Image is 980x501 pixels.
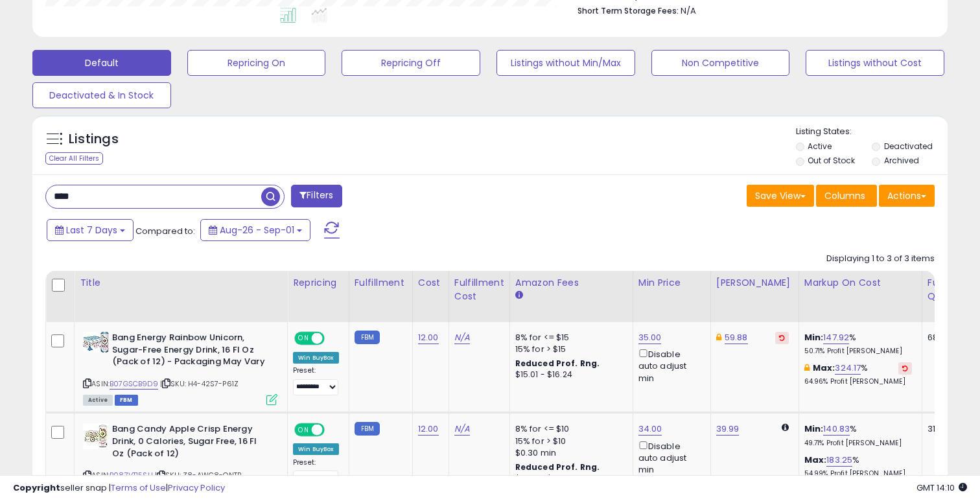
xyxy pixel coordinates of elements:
button: Filters [291,185,342,207]
a: 34.00 [638,423,662,436]
div: Fulfillment Cost [454,276,504,303]
button: Aug-26 - Sep-01 [200,219,310,241]
a: 39.99 [716,423,740,436]
div: Disable auto adjust min [638,347,701,384]
b: Reduced Prof. Rng. [515,358,600,369]
span: FBM [115,395,138,406]
button: Non Competitive [651,50,790,76]
b: Max: [804,454,827,466]
span: | SKU: H4-42S7-P61Z [160,379,239,389]
div: Displaying 1 to 3 of 3 items [826,253,935,265]
a: N/A [454,423,470,436]
div: 68 [927,332,968,344]
button: Last 7 Days [47,219,134,241]
button: Listings without Min/Max [496,50,635,76]
small: FBM [355,331,380,344]
div: seller snap | | [13,482,225,495]
button: Repricing Off [342,50,480,76]
span: Compared to: [135,225,195,237]
b: Min: [804,331,824,344]
img: 51WsSc6SnmL._SL40_.jpg [83,423,109,449]
b: Reduced Prof. Rng. [515,461,600,472]
div: Preset: [293,458,339,487]
label: Out of Stock [808,155,855,166]
a: 324.17 [835,362,861,375]
p: 50.71% Profit [PERSON_NAME] [804,347,912,356]
div: Disable auto adjust min [638,439,701,476]
span: Aug-26 - Sep-01 [220,224,294,237]
a: Terms of Use [111,482,166,494]
b: Bang Energy Rainbow Unicorn, Sugar-Free Energy Drink, 16 Fl Oz (Pack of 12) - Packaging May Vary [112,332,270,371]
div: 15% for > $15 [515,344,623,355]
div: 15% for > $10 [515,436,623,447]
span: OFF [323,425,344,436]
button: Default [32,50,171,76]
h5: Listings [69,130,119,148]
div: 8% for <= $15 [515,332,623,344]
a: 12.00 [418,331,439,344]
div: Preset: [293,366,339,395]
button: Save View [747,185,814,207]
div: Amazon Fees [515,276,627,290]
label: Active [808,141,832,152]
a: Privacy Policy [168,482,225,494]
img: 51Kx+0EWMAL._SL40_.jpg [83,332,109,353]
a: B07GSCB9D9 [110,379,158,390]
div: Fulfillable Quantity [927,276,972,303]
a: 12.00 [418,423,439,436]
b: Min: [804,423,824,435]
label: Deactivated [884,141,933,152]
button: Actions [879,185,935,207]
div: Win BuyBox [293,352,339,364]
div: Cost [418,276,443,290]
p: 49.71% Profit [PERSON_NAME] [804,439,912,448]
b: Max: [813,362,835,374]
div: Fulfillment [355,276,407,290]
p: Listing States: [796,126,948,138]
div: $0.30 min [515,447,623,459]
a: 147.92 [823,331,849,344]
div: % [804,362,912,386]
div: Title [80,276,282,290]
span: ON [296,425,312,436]
span: All listings currently available for purchase on Amazon [83,395,113,406]
span: ON [296,333,312,344]
div: Clear All Filters [45,152,103,165]
label: Archived [884,155,919,166]
span: OFF [323,333,344,344]
span: Columns [824,189,865,202]
small: FBM [355,422,380,436]
div: $15.01 - $16.24 [515,369,623,380]
span: Last 7 Days [66,224,117,237]
b: Short Term Storage Fees: [577,5,679,16]
div: Win BuyBox [293,443,339,455]
b: Bang Candy Apple Crisp Energy Drink, 0 Calories, Sugar Free, 16 Fl Oz (Pack of 12) [112,423,270,463]
div: Min Price [638,276,705,290]
a: 183.25 [826,454,852,467]
button: Deactivated & In Stock [32,82,171,108]
th: The percentage added to the cost of goods (COGS) that forms the calculator for Min & Max prices. [799,271,922,322]
div: % [804,454,912,478]
div: ASIN: [83,332,277,404]
div: Markup on Cost [804,276,916,290]
a: 140.83 [823,423,850,436]
a: N/A [454,331,470,344]
small: Amazon Fees. [515,290,523,301]
span: N/A [681,5,696,17]
div: 8% for <= $10 [515,423,623,435]
a: 59.88 [725,331,748,344]
button: Listings without Cost [806,50,944,76]
strong: Copyright [13,482,60,494]
span: 2025-09-9 14:10 GMT [916,482,967,494]
button: Columns [816,185,877,207]
button: Repricing On [187,50,326,76]
div: % [804,423,912,447]
div: 31 [927,423,968,435]
p: 64.96% Profit [PERSON_NAME] [804,377,912,386]
div: Repricing [293,276,344,290]
div: % [804,332,912,356]
div: [PERSON_NAME] [716,276,793,290]
a: 35.00 [638,331,662,344]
